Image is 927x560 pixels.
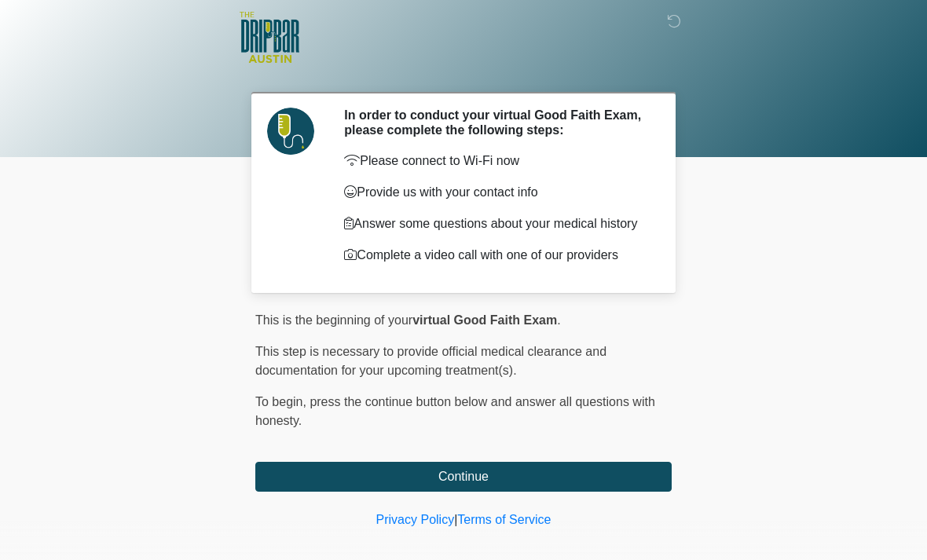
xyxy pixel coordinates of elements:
span: This is the beginning of your [255,313,412,327]
button: Continue [255,462,672,492]
span: . [557,313,560,327]
a: | [454,513,457,526]
a: Privacy Policy [376,513,455,526]
span: This step is necessary to provide official medical clearance and documentation for your upcoming ... [255,345,606,377]
img: The DRIPBaR - Austin The Domain Logo [240,12,299,63]
span: press the continue button below and answer all questions with honesty. [255,395,655,427]
span: To begin, [255,395,310,408]
p: Provide us with your contact info [344,183,648,202]
img: Agent Avatar [267,108,314,155]
h2: In order to conduct your virtual Good Faith Exam, please complete the following steps: [344,108,648,137]
p: Please connect to Wi-Fi now [344,152,648,170]
strong: virtual Good Faith Exam [412,313,557,327]
a: Terms of Service [457,513,551,526]
p: Complete a video call with one of our providers [344,246,648,265]
p: Answer some questions about your medical history [344,214,648,233]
